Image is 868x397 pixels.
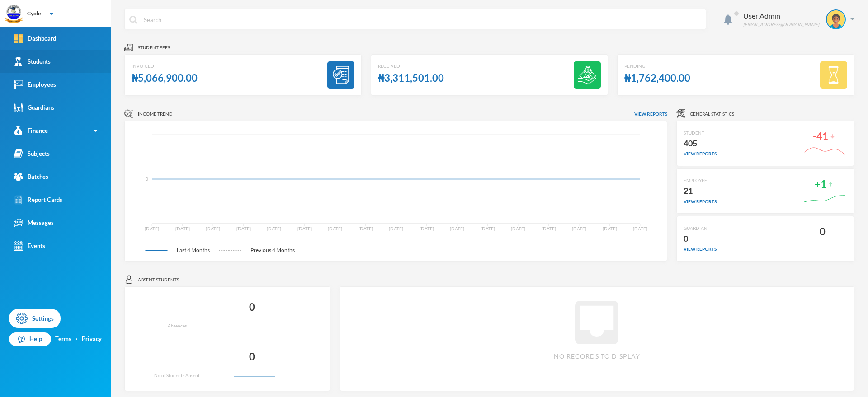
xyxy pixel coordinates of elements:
[684,130,717,136] div: STUDENT
[617,54,854,96] a: Pending₦1,762,400.00
[378,70,444,87] div: ₦3,311,501.00
[813,128,828,145] div: -41
[154,372,200,379] div: No of Students Absent
[743,21,819,28] div: [EMAIL_ADDRESS][DOMAIN_NAME]
[14,126,48,135] div: Finance
[129,16,137,24] img: search
[9,309,61,328] a: Settings
[132,70,198,87] div: ₦5,066,900.00
[14,172,48,182] div: Batches
[14,103,54,112] div: Guardians
[9,332,51,346] a: Help
[572,226,586,231] tspan: [DATE]
[328,226,342,231] tspan: [DATE]
[481,226,495,231] tspan: [DATE]
[168,322,187,329] div: Absences
[820,223,826,241] div: 0
[14,241,45,251] div: Events
[236,226,251,231] tspan: [DATE]
[76,335,78,344] div: ·
[175,226,190,231] tspan: [DATE]
[684,150,717,157] div: view reports
[145,226,159,231] tspan: [DATE]
[14,149,50,159] div: Subjects
[554,351,640,361] span: No records to display
[241,246,304,254] span: Previous 4 Months
[624,63,690,70] div: Pending
[634,111,667,117] span: View reports
[359,226,373,231] tspan: [DATE]
[684,225,717,232] div: GUARDIAN
[815,176,826,193] div: +1
[138,111,173,117] span: Income Trend
[5,5,23,23] img: logo
[146,176,148,182] tspan: 0
[542,226,556,231] tspan: [DATE]
[684,232,717,246] div: 0
[168,246,219,254] span: Last 4 Months
[55,335,71,344] a: Terms
[206,226,220,231] tspan: [DATE]
[378,63,444,70] div: Received
[14,195,62,205] div: Report Cards
[138,44,170,51] span: Student fees
[14,34,56,43] div: Dashboard
[827,10,845,28] img: STUDENT
[249,348,255,366] div: 0
[132,63,198,70] div: Invoiced
[684,136,717,151] div: 405
[743,10,819,21] div: User Admin
[14,80,56,89] div: Employees
[568,294,626,351] i: inbox
[267,226,281,231] tspan: [DATE]
[27,9,41,18] div: Cyole
[138,276,179,283] span: Absent students
[389,226,403,231] tspan: [DATE]
[420,226,434,231] tspan: [DATE]
[143,9,701,30] input: Search
[603,226,617,231] tspan: [DATE]
[297,226,312,231] tspan: [DATE]
[690,111,734,117] span: General Statistics
[684,177,717,184] div: EMPLOYEE
[14,218,54,228] div: Messages
[684,184,717,198] div: 21
[633,226,647,231] tspan: [DATE]
[450,226,464,231] tspan: [DATE]
[511,226,525,231] tspan: [DATE]
[624,70,690,87] div: ₦1,762,400.00
[684,198,717,205] div: view reports
[124,54,362,96] a: Invoiced₦5,066,900.00
[249,299,255,316] div: 0
[82,335,102,344] a: Privacy
[684,246,717,252] div: view reports
[14,57,51,66] div: Students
